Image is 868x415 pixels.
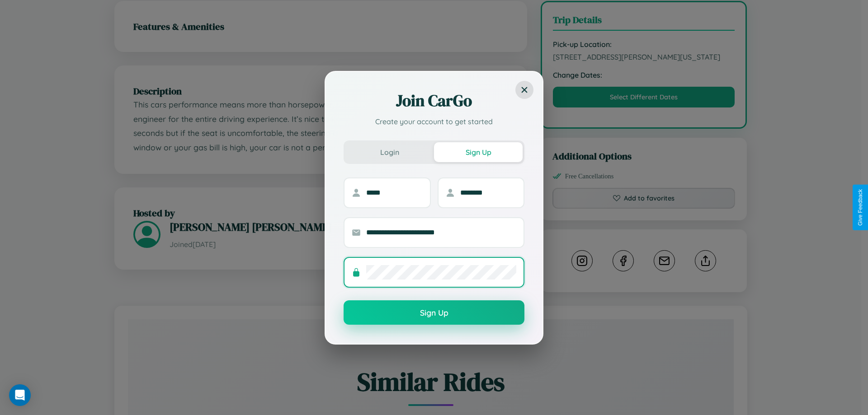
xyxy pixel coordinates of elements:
button: Sign Up [344,300,524,325]
div: Open Intercom Messenger [9,384,31,406]
div: Give Feedback [857,189,863,226]
p: Create your account to get started [344,116,524,127]
h2: Join CarGo [344,90,524,112]
button: Sign Up [434,142,523,162]
button: Login [345,142,434,162]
